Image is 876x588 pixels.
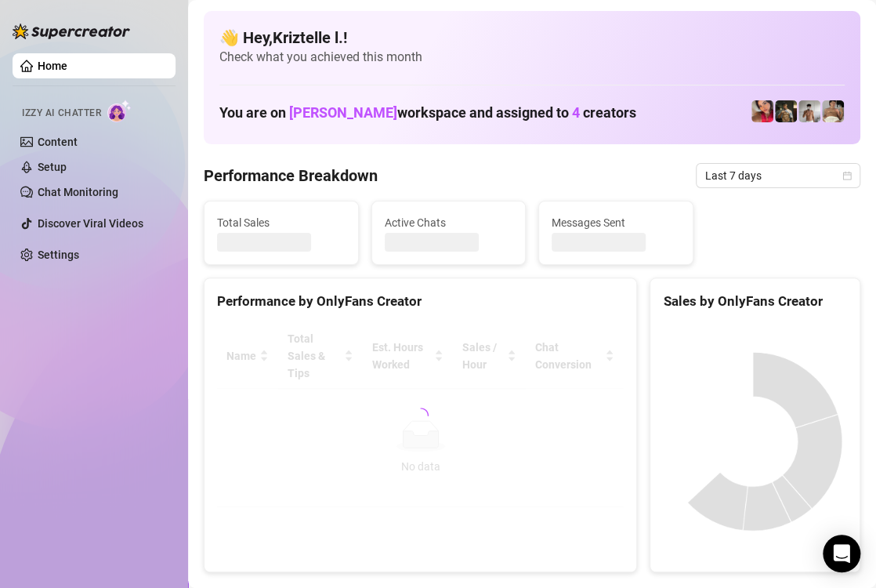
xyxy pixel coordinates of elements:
[204,165,378,187] h4: Performance Breakdown
[798,100,820,122] img: aussieboy_j
[412,407,429,424] span: loading
[751,100,773,122] img: Vanessa
[822,100,844,122] img: Aussieboy_jfree
[289,104,397,121] span: [PERSON_NAME]
[38,60,67,72] a: Home
[38,161,67,173] a: Setup
[385,214,513,231] span: Active Chats
[572,104,580,121] span: 4
[38,249,79,261] a: Settings
[219,49,845,66] span: Check what you achieved this month
[842,171,852,180] span: calendar
[552,214,680,231] span: Messages Sent
[663,291,847,312] div: Sales by OnlyFans Creator
[217,214,346,231] span: Total Sales
[219,27,845,49] h4: 👋 Hey, Kriztelle l. !
[38,217,143,230] a: Discover Viral Videos
[22,106,101,121] span: Izzy AI Chatter
[38,186,118,198] a: Chat Monitoring
[705,164,851,187] span: Last 7 days
[823,535,860,572] div: Open Intercom Messenger
[219,104,636,122] h1: You are on workspace and assigned to creators
[217,291,624,312] div: Performance by OnlyFans Creator
[13,24,130,39] img: logo-BBDzfeDw.svg
[775,100,797,122] img: Tony
[38,136,78,148] a: Content
[107,100,132,122] img: AI Chatter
